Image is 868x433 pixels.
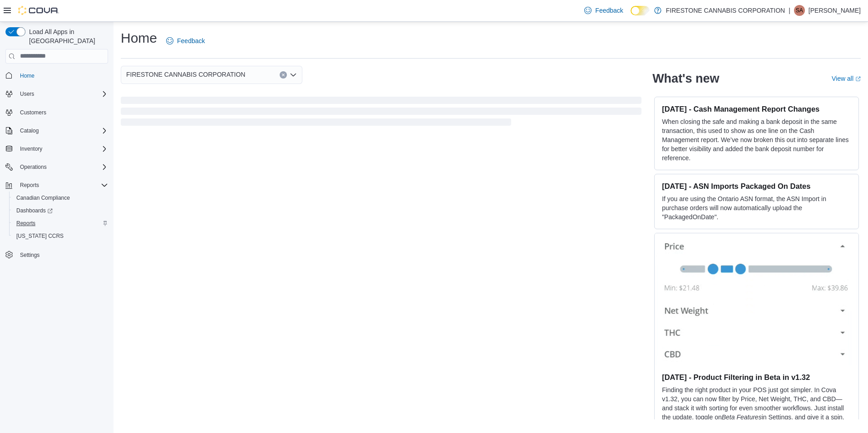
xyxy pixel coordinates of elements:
svg: External link [855,76,861,82]
span: Feedback [595,6,623,15]
p: FIRESTONE CANNABIS CORPORATION [666,5,785,16]
h2: What's new [652,71,719,86]
span: Loading [121,98,641,128]
a: Dashboards [13,205,56,216]
span: Operations [16,162,108,172]
button: Operations [16,162,50,172]
nav: Complex example [5,65,108,285]
a: [US_STATE] CCRS [13,231,67,241]
p: Finding the right product in your POS just got simpler. In Cova v1.32, you can now filter by Pric... [662,385,851,431]
span: Settings [20,251,39,259]
span: Dashboards [13,205,108,216]
a: Feedback [163,32,208,50]
button: Operations [2,161,112,173]
a: Settings [16,250,43,261]
button: [US_STATE] CCRS [9,230,112,242]
button: Settings [2,248,112,261]
button: Canadian Compliance [9,192,112,204]
span: Feedback [177,36,205,45]
p: | [789,5,790,16]
button: Reports [9,217,112,230]
span: Users [16,89,108,99]
h3: [DATE] - ASN Imports Packaged On Dates [662,182,851,191]
button: Clear input [280,71,287,79]
span: Reports [20,182,39,189]
span: Customers [20,109,46,116]
span: Canadian Compliance [13,192,108,203]
span: Operations [20,163,47,171]
button: Home [2,69,112,82]
a: Reports [13,218,39,229]
span: Home [20,72,35,79]
button: Reports [2,179,112,192]
input: Dark Mode [631,6,650,15]
span: [US_STATE] CCRS [16,232,64,240]
em: Beta Features [722,413,762,421]
span: Catalog [16,125,108,136]
button: Open list of options [290,71,297,79]
button: Users [16,89,38,99]
span: Reports [13,218,108,229]
img: Cova [18,6,59,15]
span: Catalog [20,127,39,134]
a: View allExternal link [832,75,861,82]
span: Reports [16,220,35,227]
span: Reports [16,180,108,191]
span: Canadian Compliance [16,194,70,202]
span: FIRESTONE CANNABIS CORPORATION [126,69,245,80]
span: Inventory [16,143,108,154]
span: Customers [16,107,108,118]
div: SAMANTHA AITCHISON [794,5,805,16]
a: Dashboards [9,204,112,217]
button: Customers [2,106,112,119]
p: [PERSON_NAME] [809,5,861,16]
a: Customers [16,107,50,118]
span: Load All Apps in [GEOGRAPHIC_DATA] [25,27,108,45]
span: Home [16,70,108,81]
a: Feedback [581,1,626,20]
button: Reports [16,180,43,191]
h1: Home [121,29,157,47]
button: Inventory [16,143,46,154]
span: SA [796,5,803,16]
p: If you are using the Ontario ASN format, the ASN Import in purchase orders will now automatically... [662,194,851,221]
span: Washington CCRS [13,231,108,241]
span: Dashboards [16,207,53,214]
span: Settings [16,249,108,260]
button: Catalog [2,124,112,137]
a: Canadian Compliance [13,192,74,203]
span: Users [20,90,34,98]
p: When closing the safe and making a bank deposit in the same transaction, this used to show as one... [662,117,851,162]
a: Home [16,70,38,81]
span: Inventory [20,145,42,153]
button: Catalog [16,125,42,136]
button: Inventory [2,143,112,155]
button: Users [2,88,112,100]
h3: [DATE] - Cash Management Report Changes [662,104,851,113]
h3: [DATE] - Product Filtering in Beta in v1.32 [662,373,851,382]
